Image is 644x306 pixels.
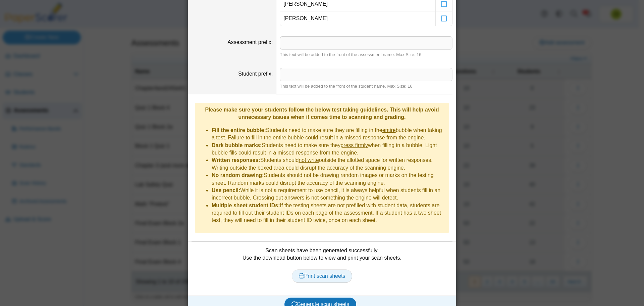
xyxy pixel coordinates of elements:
u: not write [299,157,319,163]
b: No random drawing: [212,172,264,178]
div: Scan sheets have been generated successfully. Use the download button below to view and print you... [192,247,452,291]
b: Multiple sheet student IDs: [212,203,280,208]
span: Print scan sheets [299,273,345,279]
li: If the testing sheets are not prefilled with student data, students are required to fill out thei... [212,202,446,224]
div: This text will be added to the front of the assessment name. Max Size: 16 [280,52,452,58]
b: Please make sure your students follow the below test taking guidelines. This will help avoid unne... [205,107,439,120]
div: This text will be added to the front of the student name. Max Size: 16 [280,83,452,89]
li: While it is not a requirement to use pencil, it is always helpful when students fill in an incorr... [212,187,446,202]
label: Student prefix [238,71,273,77]
u: entire [382,127,396,133]
b: Use pencil: [212,187,240,193]
label: Assessment prefix [227,39,273,45]
li: Students need to make sure they when filling in a bubble. Light bubble fills could result in a mi... [212,142,446,157]
li: Students should outside the allotted space for written responses. Writing outside the boxed area ... [212,157,446,172]
li: Students need to make sure they are filling in the bubble when taking a test. Failure to fill in ... [212,127,446,142]
b: Fill the entire bubble: [212,127,266,133]
b: Dark bubble marks: [212,142,262,148]
u: press firmly [340,142,368,148]
a: Print scan sheets [292,269,353,283]
td: [PERSON_NAME] [280,11,435,26]
li: Students should not be drawing random images or marks on the testing sheet. Random marks could di... [212,172,446,187]
b: Written responses: [212,157,260,163]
